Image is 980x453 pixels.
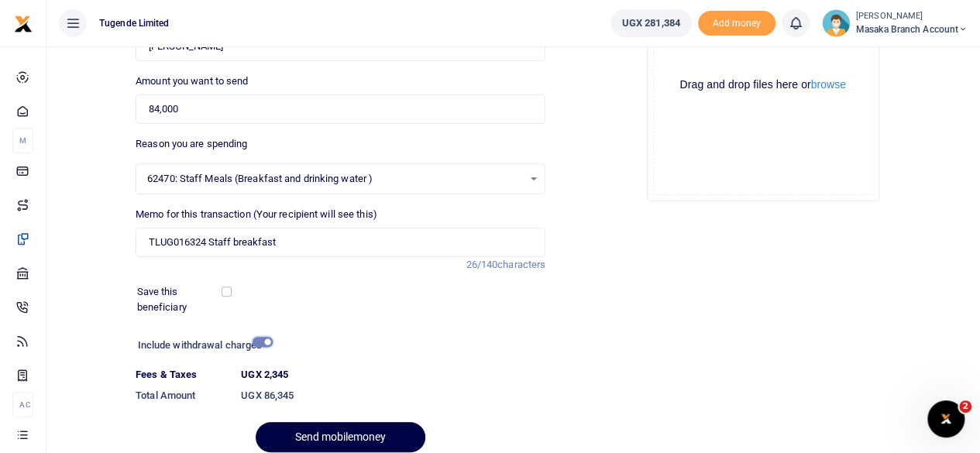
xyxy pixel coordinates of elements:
label: Amount you want to send [136,74,248,89]
label: Memo for this transaction (Your recipient will see this) [136,207,377,222]
span: 26/140 [466,259,497,270]
img: profile-user [822,9,850,37]
button: browse [811,79,846,90]
li: Toup your wallet [698,11,775,36]
label: Reason you are spending [136,136,247,152]
label: UGX 2,345 [241,367,288,383]
a: profile-user [PERSON_NAME] Masaka Branch Account [822,9,968,37]
span: Masaka Branch Account [856,22,968,36]
a: Add money [698,16,775,28]
img: logo-small [14,15,33,33]
button: Send mobilemoney [256,422,425,452]
span: characters [497,259,545,270]
h6: Include withdrawal charges [138,339,266,352]
h6: Total Amount [136,390,229,402]
li: M [12,128,33,153]
span: 2 [959,400,971,413]
a: logo-small logo-large logo-large [14,17,33,29]
h6: UGX 86,345 [241,390,545,402]
span: Tugende Limited [93,16,176,30]
li: Ac [12,392,33,417]
a: UGX 281,384 [610,9,692,37]
dt: Fees & Taxes [129,367,235,383]
span: UGX 281,384 [622,15,680,31]
small: [PERSON_NAME] [856,10,968,23]
span: 62470: Staff Meals (Breakfast and drinking water ) [147,171,523,187]
input: UGX [136,94,545,124]
li: Wallet ballance [604,9,698,37]
span: Add money [698,11,775,36]
iframe: Intercom live chat [927,400,965,438]
input: Enter extra information [136,228,545,257]
label: Save this beneficiary [137,284,225,314]
div: Drag and drop files here or [654,77,872,92]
